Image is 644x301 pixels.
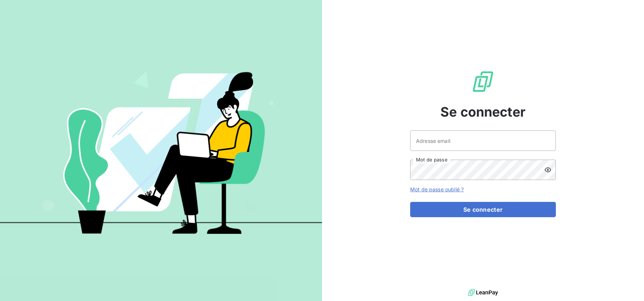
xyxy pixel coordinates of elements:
[410,186,464,192] a: Mot de passe oublié ?
[410,130,556,151] input: placeholder
[471,70,495,93] img: Logo LeanPay
[410,202,556,217] button: Se connecter
[440,102,526,122] span: Se connecter
[468,287,498,298] img: logo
